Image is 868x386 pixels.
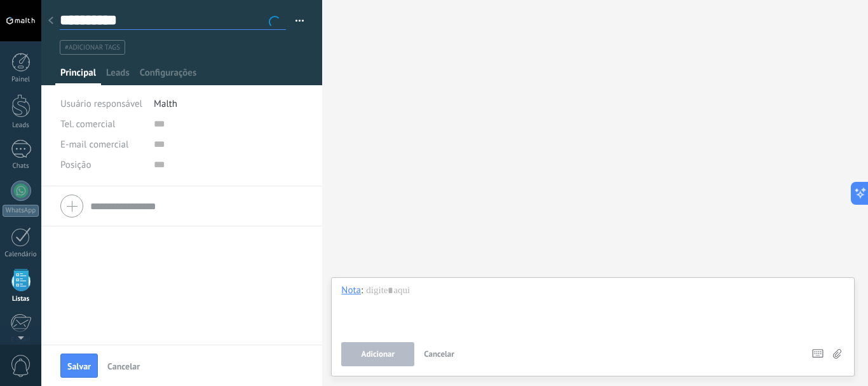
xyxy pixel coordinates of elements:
[60,160,91,170] span: Posição
[3,251,39,259] div: Calendário
[60,67,96,85] span: Principal
[67,362,91,371] span: Salvar
[361,284,363,297] span: :
[107,362,140,371] span: Cancelar
[3,295,39,303] div: Listas
[362,350,395,359] span: Adicionar
[60,93,144,114] div: Usuário responsável
[3,76,39,84] div: Painel
[106,67,130,85] span: Leads
[102,355,145,376] button: Cancelar
[3,205,39,217] div: WhatsApp
[65,43,120,52] span: #adicionar tags
[424,348,454,359] span: Cancelar
[60,114,115,134] button: Tel. comercial
[60,98,142,110] span: Usuário responsável
[419,342,459,366] button: Cancelar
[60,139,128,151] span: E-mail comercial
[154,98,177,110] span: Malth
[3,162,39,170] div: Chats
[60,134,128,155] button: E-mail comercial
[140,67,196,85] span: Configurações
[60,155,144,175] div: Posição
[341,342,414,366] button: Adicionar
[60,118,115,130] span: Tel. comercial
[60,354,98,378] button: Salvar
[3,121,39,130] div: Leads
